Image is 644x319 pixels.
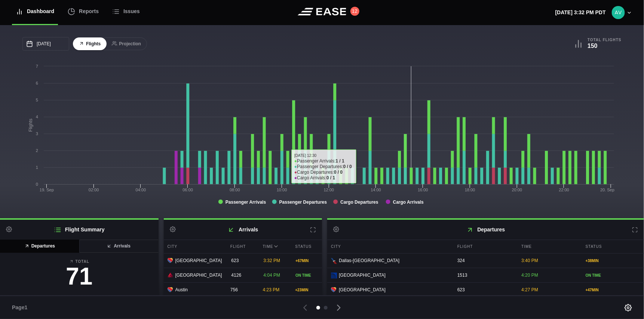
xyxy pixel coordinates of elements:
[36,64,38,69] text: 7
[227,268,258,282] div: 4126
[175,272,222,279] span: [GEOGRAPHIC_DATA]
[588,43,598,49] b: 150
[521,273,538,278] span: 4:20 PM
[227,240,257,253] div: Flight
[418,188,428,192] text: 16:00
[582,240,644,253] div: Status
[36,81,38,85] text: 6
[340,200,378,205] tspan: Cargo Departures
[291,240,322,253] div: Status
[175,286,188,293] span: Austin
[36,98,38,102] text: 5
[559,188,570,192] text: 22:00
[512,188,522,192] text: 20:00
[259,240,290,253] div: Time
[521,287,538,292] span: 4:27 PM
[454,268,516,282] div: 1513
[612,6,625,19] img: 9eca6f7b035e9ca54b5c6e3bab63db89
[454,240,516,253] div: Flight
[295,273,318,278] div: ON TIME
[339,272,386,279] span: [GEOGRAPHIC_DATA]
[36,165,38,170] text: 1
[339,286,386,293] span: [GEOGRAPHIC_DATA]
[600,188,614,192] tspan: 20. Sep
[555,9,606,16] p: [DATE] 3:32 PM PDT
[106,37,147,51] button: Projection
[586,287,640,293] div: + 47 MIN
[164,220,322,240] h2: Arrivals
[12,304,31,312] span: Page 1
[263,273,280,278] span: 4:04 PM
[371,188,381,192] text: 14:00
[277,188,287,192] text: 10:00
[36,115,38,119] text: 4
[79,240,159,253] button: Arrivals
[465,188,475,192] text: 18:00
[350,7,359,16] button: 12
[295,258,318,264] div: + 67 MIN
[327,240,452,253] div: City
[22,37,69,51] input: mm/dd/yyyy
[175,257,222,264] span: [GEOGRAPHIC_DATA]
[586,258,640,264] div: + 38 MIN
[454,283,516,297] div: 623
[73,37,107,51] button: Flights
[36,182,38,186] text: 0
[6,264,153,288] h3: 71
[164,240,225,253] div: City
[295,287,318,293] div: + 23 MIN
[588,37,622,42] b: Total Flights
[36,148,38,153] text: 2
[339,257,399,264] span: Dallas-[GEOGRAPHIC_DATA]
[183,188,193,192] text: 06:00
[89,188,99,192] text: 02:00
[454,253,516,268] div: 324
[28,119,33,132] tspan: Flights
[279,200,327,205] tspan: Passenger Departures
[6,259,153,292] a: Total71
[136,188,146,192] text: 04:00
[6,259,153,264] b: Total
[586,273,640,278] div: ON TIME
[518,240,580,253] div: Time
[521,258,538,263] span: 3:40 PM
[227,283,257,297] div: 756
[40,188,54,192] tspan: 19. Sep
[327,220,644,240] h2: Departures
[324,188,334,192] text: 12:00
[393,200,424,205] tspan: Cargo Arrivals
[227,253,258,268] div: 623
[230,188,240,192] text: 08:00
[263,287,280,292] span: 4:23 PM
[36,131,38,136] text: 3
[226,200,266,205] tspan: Passenger Arrivals
[263,258,280,263] span: 3:32 PM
